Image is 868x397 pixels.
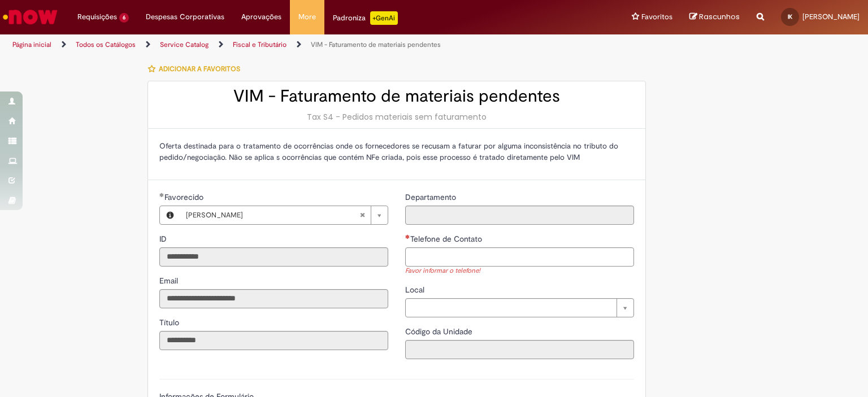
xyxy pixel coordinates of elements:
h2: VIM - Faturamento de materiais pendentes [159,87,634,106]
input: Email [159,289,388,308]
span: Somente leitura - Código da Unidade [405,326,475,337]
span: Somente leitura - ID [159,234,169,244]
div: Padroniza [333,11,398,25]
span: Local [405,285,427,295]
span: More [298,11,316,23]
a: VIM - Faturamento de materiais pendentes [311,40,441,49]
a: Todos os Catálogos [76,40,136,49]
a: Página inicial [12,40,51,49]
span: Obrigatório Preenchido [159,193,164,197]
label: Somente leitura - Email [159,275,180,286]
div: Favor informar o telefone! [405,267,634,276]
span: Rascunhos [699,11,740,22]
span: Telefone de Contato [410,234,484,244]
span: Somente leitura - Título [159,317,181,328]
ul: Trilhas de página [8,34,570,55]
abbr: Limpar campo Favorecido [354,206,371,224]
label: Somente leitura - Departamento [405,191,458,203]
input: Código da Unidade [405,340,634,359]
span: Requisições [77,11,117,23]
input: Departamento [405,206,634,225]
a: Fiscal e Tributário [233,40,287,49]
label: Somente leitura - Título [159,317,181,328]
img: ServiceNow [1,6,59,28]
span: Despesas Corporativas [146,11,224,23]
div: Tax S4 - Pedidos materiais sem faturamento [159,111,634,123]
span: Necessários - Favorecido [164,192,206,202]
p: +GenAi [370,11,398,25]
span: [PERSON_NAME] [186,206,359,224]
span: Somente leitura - Departamento [405,192,458,202]
span: Necessários [405,234,410,239]
span: Favoritos [641,11,672,23]
span: Adicionar a Favoritos [159,64,240,73]
button: Favorecido, Visualizar este registro Izabela Kitaka [160,206,180,224]
a: Service Catalog [160,40,209,49]
label: Somente leitura - Código da Unidade [405,326,475,337]
input: Título [159,331,388,350]
button: Adicionar a Favoritos [147,57,246,81]
span: Somente leitura - Email [159,276,180,286]
span: Aprovações [241,11,281,23]
span: 6 [119,13,129,23]
span: Oferta destinada para o tratamento de ocorrências onde os fornecedores se recusam a faturar por a... [159,141,618,162]
a: [PERSON_NAME]Limpar campo Favorecido [180,206,388,224]
label: Somente leitura - ID [159,233,169,245]
a: Limpar campo Local [405,298,634,317]
a: Rascunhos [689,12,740,23]
input: Telefone de Contato [405,247,634,267]
input: ID [159,247,388,267]
span: [PERSON_NAME] [802,12,860,21]
span: IK [788,13,792,20]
